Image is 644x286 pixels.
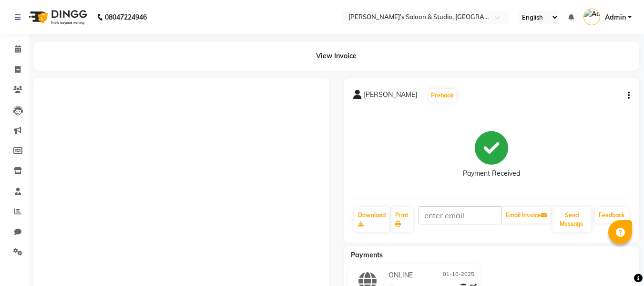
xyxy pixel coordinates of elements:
img: Admin [583,9,600,25]
a: Download [354,207,389,232]
span: [PERSON_NAME] [364,90,417,103]
img: logo [24,4,90,31]
a: Print [391,207,413,232]
button: Prebook [429,89,456,102]
span: 01-10-2025 [443,270,474,280]
iframe: chat widget [604,248,634,276]
button: Email Invoice [502,207,551,223]
div: View Invoice [33,42,639,71]
span: Admin [605,12,626,22]
b: 08047224946 [105,4,147,31]
span: Payments [351,251,383,259]
span: ONLINE [388,270,413,280]
a: Feedback [595,207,629,223]
button: Send Message [552,207,591,232]
div: Payment Received [463,169,520,179]
input: enter email [418,206,501,224]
